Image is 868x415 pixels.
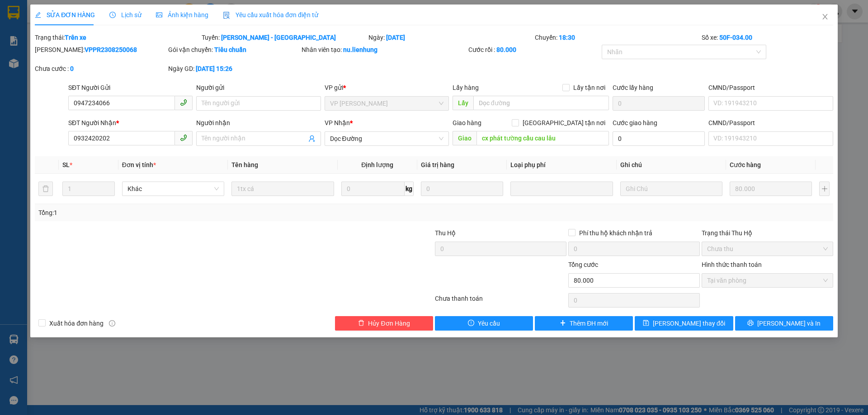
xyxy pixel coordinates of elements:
b: 50F-034.00 [719,34,752,41]
label: Cước giao hàng [613,119,657,126]
input: Dọc đường [473,96,609,110]
span: Cước hàng [730,161,761,168]
div: CMND/Passport [708,118,833,128]
span: kg [405,182,414,196]
button: deleteHủy Đơn Hàng [335,316,433,331]
button: plusThêm ĐH mới [535,316,633,331]
div: SĐT Người Gửi [68,83,193,93]
span: Khác [127,182,219,196]
input: VD: Bàn, Ghế [231,182,334,196]
span: clock-circle [109,12,116,18]
span: Tổng cước [568,261,598,268]
div: Cước rồi : [468,45,600,55]
span: printer [747,320,754,327]
label: Cước lấy hàng [613,84,653,91]
span: Lịch sử [109,11,142,19]
span: [PERSON_NAME] và In [757,318,821,328]
div: Người nhận [196,118,321,128]
b: 0 [70,65,74,72]
div: CMND/Passport [708,83,833,93]
input: 0 [730,182,812,196]
span: user-add [308,135,316,142]
b: Trên xe [65,34,86,41]
button: delete [38,182,53,196]
span: Tại văn phòng [707,274,828,287]
span: exclamation-circle [468,320,474,327]
div: Ngày: [368,33,534,42]
span: Ảnh kiện hàng [156,11,208,19]
span: Phí thu hộ khách nhận trả [576,228,656,238]
span: Tên hàng [231,161,258,168]
button: Close [812,5,838,30]
span: [GEOGRAPHIC_DATA] tận nơi [519,118,609,128]
div: Chuyến: [534,33,701,42]
span: plus [560,320,566,327]
span: Định lượng [361,161,393,168]
button: save[PERSON_NAME] thay đổi [635,316,733,331]
span: Thêm ĐH mới [570,318,608,328]
div: VP gửi [325,83,449,93]
input: 0 [421,182,503,196]
span: Chưa thu [707,242,828,256]
span: Giao [453,131,476,145]
span: SỬA ĐƠN HÀNG [35,11,95,19]
div: Chưa thanh toán [434,294,567,309]
div: Nhân viên tạo: [302,45,467,55]
span: Yêu cầu xuất hóa đơn điện tử [223,11,318,19]
span: Giá trị hàng [421,161,454,168]
th: Ghi chú [617,156,726,174]
span: Xuất hóa đơn hàng [46,318,107,328]
span: Dọc Đường [330,132,443,145]
label: Hình thức thanh toán [702,261,762,268]
span: Đơn vị tính [122,161,156,168]
div: Trạng thái: [34,33,201,42]
button: printer[PERSON_NAME] và In [735,316,833,331]
input: Dọc đường [476,131,609,145]
span: save [643,320,649,327]
b: Tiêu chuẩn [214,46,246,53]
div: Tổng: 1 [38,208,335,218]
span: SL [62,161,70,168]
b: [DATE] [386,34,405,41]
input: Ghi Chú [620,182,722,196]
b: nu.lienhung [343,46,377,53]
input: Cước lấy hàng [613,96,705,111]
span: Lấy [453,96,473,110]
span: phone [180,134,187,141]
span: picture [156,12,162,18]
span: Yêu cầu [478,318,500,328]
input: Cước giao hàng [613,131,705,146]
div: [PERSON_NAME]: [35,45,166,55]
span: Thu Hộ [435,229,456,237]
span: delete [358,320,364,327]
b: 80.000 [496,46,516,53]
span: VP Phan Rang [330,97,443,110]
span: Giao hàng [453,119,481,126]
div: SĐT Người Nhận [68,118,193,128]
span: Hủy Đơn Hàng [368,318,410,328]
button: exclamation-circleYêu cầu [435,316,533,331]
span: close [821,13,829,20]
b: [DATE] 15:26 [196,65,232,72]
div: Người gửi [196,83,321,93]
span: phone [180,99,187,106]
img: icon [223,12,230,19]
b: [PERSON_NAME] - [GEOGRAPHIC_DATA] [221,34,336,41]
div: Chưa cước : [35,64,166,74]
div: Trạng thái Thu Hộ [702,228,833,238]
b: VPPR2308250068 [85,46,137,53]
span: Lấy hàng [453,84,479,91]
span: edit [35,12,41,18]
b: 18:30 [559,34,575,41]
th: Loại phụ phí [507,156,616,174]
span: VP Nhận [325,119,350,126]
span: Lấy tận nơi [570,83,609,93]
div: Số xe: [701,33,834,42]
button: plus [819,182,829,196]
div: Tuyến: [201,33,368,42]
span: info-circle [109,320,115,326]
span: [PERSON_NAME] thay đổi [653,318,725,328]
div: Gói vận chuyển: [168,45,300,55]
div: Ngày GD: [168,64,300,74]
